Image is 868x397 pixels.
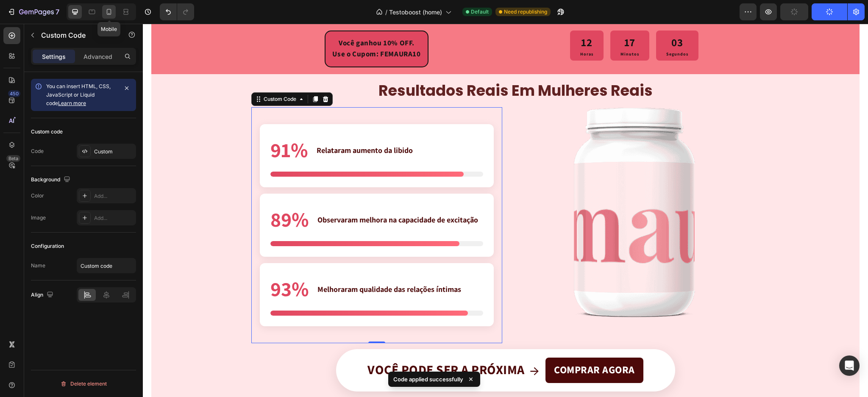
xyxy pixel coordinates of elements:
strong: resultados reais em mulheres reais [236,56,510,77]
span: Default [471,8,489,16]
span: Testoboost (home) [389,8,442,17]
span: Need republishing [504,8,547,16]
div: Open Intercom Messenger [839,355,860,376]
p: Custom Code [41,30,113,40]
div: Add... [94,192,134,200]
img: gempages_582392123966358168-aa3b10a2-e834-4cdb-8350-1de435509e76.png [386,83,598,295]
iframe: Design area [143,24,868,397]
div: Beta [6,155,20,162]
p: Minutos [478,27,496,33]
span: Você pode ser a próxima [225,339,382,354]
span: You can insert HTML, CSS, JavaScript or Liquid code [46,83,111,106]
p: Settings [42,52,66,61]
button: Delete element [31,377,136,391]
div: Delete element [60,379,107,389]
button: 7 [3,3,63,20]
div: Name [31,262,45,269]
div: Image [31,214,46,222]
div: 93% [128,250,166,280]
strong: Use o Cupom: FEMAURA10 [189,25,278,36]
a: Learn more [58,100,86,106]
div: Custom Code [119,72,155,79]
div: Align [31,289,55,301]
a: COMPRAR AGORA [403,334,501,359]
div: Relataram aumento da libido [174,121,340,132]
div: Custom [94,148,134,155]
div: 89% [128,180,166,211]
div: Melhoraram qualidade das relações íntimas [175,260,340,271]
div: Configuration [31,242,64,250]
p: Code applied successfully [393,375,463,383]
p: Advanced [83,52,112,61]
div: 03 [523,10,545,27]
div: 91% [128,111,165,142]
div: Background [31,174,72,186]
span: → [388,338,398,355]
div: Add... [94,214,134,222]
div: Observaram melhora na capacidade de excitação [175,190,340,202]
div: Color [31,192,44,200]
div: Custom code [31,128,63,136]
div: 450 [8,90,20,97]
p: 7 [56,7,59,17]
p: Horas [437,27,451,33]
div: Undo/Redo [160,3,194,20]
span: / [385,8,387,17]
div: 17 [478,10,496,27]
p: Segundos [523,27,545,33]
div: 12 [437,10,451,27]
div: Code [31,147,44,155]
